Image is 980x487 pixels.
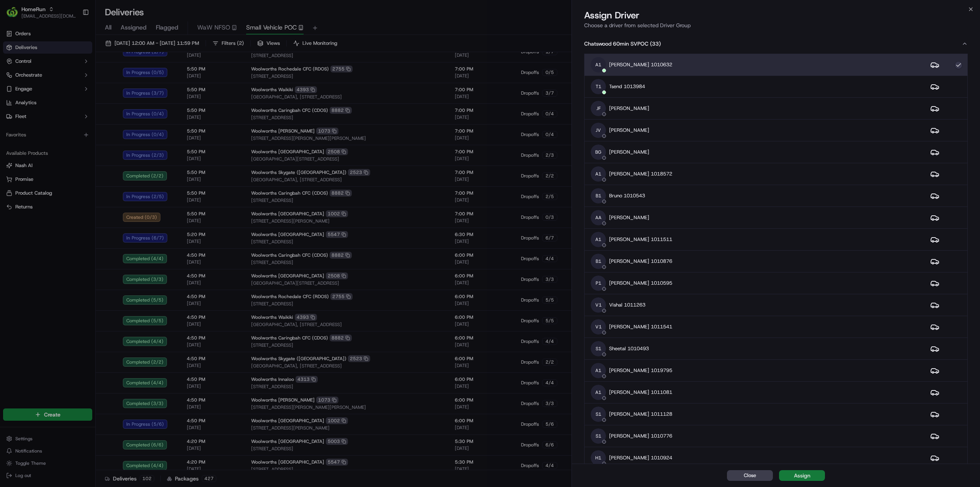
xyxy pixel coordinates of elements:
p: Tsend 1013984 [609,83,645,90]
p: Sheetal 1010493 [609,345,649,352]
span: A1 [591,166,606,182]
p: [PERSON_NAME] [609,214,649,221]
span: S1 [591,341,606,356]
div: Assign [794,472,810,479]
h2: Assign Driver [584,9,968,21]
p: [PERSON_NAME] 1011511 [609,236,672,243]
p: Choose a driver from selected Driver Group [584,21,968,29]
span: P1 [591,275,606,291]
p: [PERSON_NAME] 1011128 [609,411,672,418]
p: [PERSON_NAME] 1010924 [609,454,672,461]
span: Chatswood 60min SVPOC [584,40,648,48]
span: B1 [591,254,606,269]
button: Chatswood 60min SVPOC(33) [584,34,968,54]
p: [PERSON_NAME] 1018572 [609,171,672,177]
span: JF [591,101,606,116]
span: A1 [591,57,606,72]
span: B1 [591,188,606,203]
p: Vishal 1011263 [609,302,645,308]
span: A1 [591,232,606,247]
span: H1 [591,450,606,466]
span: S1 [591,407,606,422]
p: [PERSON_NAME] 1011541 [609,323,672,330]
p: [PERSON_NAME] 1010595 [609,280,672,287]
span: AA [591,210,606,225]
p: [PERSON_NAME] [609,105,649,112]
span: A1 [591,363,606,378]
p: [PERSON_NAME] 1010876 [609,258,672,265]
p: [PERSON_NAME] 1019795 [609,367,672,374]
span: A1 [591,385,606,400]
span: S1 [591,428,606,444]
p: Bruno 1010543 [609,192,645,199]
p: [PERSON_NAME] 1011081 [609,389,672,396]
p: [PERSON_NAME] 1010776 [609,433,672,439]
p: [PERSON_NAME] [609,127,649,134]
button: Close [727,470,773,481]
span: Close [744,472,756,479]
button: Assign [779,470,825,481]
span: V1 [591,319,606,335]
p: [PERSON_NAME] 1010632 [609,61,672,68]
span: ( 33 ) [650,40,661,48]
span: V1 [591,297,606,313]
span: T1 [591,79,606,94]
p: [PERSON_NAME] [609,149,649,156]
span: JV [591,123,606,138]
span: BG [591,144,606,160]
